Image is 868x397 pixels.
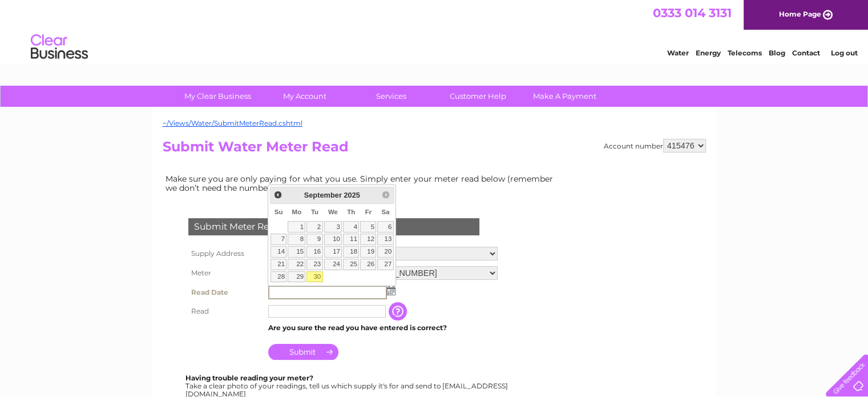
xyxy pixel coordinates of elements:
a: 15 [288,246,305,258]
a: 7 [271,234,286,245]
a: 22 [288,259,305,270]
span: Wednesday [328,208,338,215]
a: 3 [324,221,342,232]
span: Saturday [381,208,389,215]
a: 14 [271,246,286,258]
div: Submit Meter Read [188,218,479,235]
a: 29 [288,271,305,283]
a: 23 [306,259,322,270]
a: ~/Views/Water/SubmitMeterRead.cshtml [163,119,302,127]
a: 26 [360,259,376,270]
a: 21 [271,259,286,270]
span: Prev [273,190,282,199]
a: 17 [324,246,342,258]
img: logo.png [30,30,88,65]
a: 13 [377,234,393,245]
a: 9 [306,234,322,245]
a: 18 [343,246,359,258]
th: Meter [185,263,265,283]
span: Monday [292,208,302,215]
span: Friday [365,208,372,215]
a: 0333 014 3131 [653,6,732,20]
a: Customer Help [431,86,525,107]
span: Tuesday [311,208,318,215]
h2: Submit Water Meter Read [163,139,706,161]
td: Are you sure the read you have entered is correct? [265,320,500,335]
a: 24 [324,259,342,270]
a: 28 [271,271,286,283]
a: 12 [360,234,376,245]
a: Blog [769,49,785,57]
input: Information [389,302,409,320]
a: Telecoms [728,49,762,57]
div: Clear Business is a trading name of Verastar Limited (registered in [GEOGRAPHIC_DATA] No. 3667643... [165,6,704,55]
a: 16 [306,246,322,258]
span: September [304,191,342,199]
span: 2025 [344,191,360,199]
a: 6 [377,221,393,232]
th: Supply Address [185,244,265,263]
td: Make sure you are only paying for what you use. Simply enter your meter read below (remember we d... [163,171,562,195]
a: My Clear Business [171,86,265,107]
input: Submit [268,344,338,360]
span: Sunday [274,208,283,215]
span: Thursday [347,208,355,215]
a: 20 [377,246,393,258]
a: 1 [288,221,305,232]
a: 25 [343,259,359,270]
a: 30 [306,271,322,283]
a: 27 [377,259,393,270]
div: Account number [604,139,706,153]
a: Log out [830,49,857,57]
a: 5 [360,221,376,232]
a: Make A Payment [518,86,612,107]
a: Services [344,86,438,107]
th: Read [185,302,265,320]
th: Read Date [185,283,265,302]
a: Prev [272,189,285,202]
img: ... [387,286,395,295]
a: Water [667,49,689,57]
a: 2 [306,221,322,232]
a: Energy [696,49,721,57]
a: 19 [360,246,376,258]
a: 4 [343,221,359,232]
b: Having trouble reading your meter? [185,374,313,382]
a: 8 [288,234,305,245]
a: Contact [792,49,820,57]
a: 11 [343,234,359,245]
a: My Account [257,86,352,107]
a: 10 [324,234,342,245]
